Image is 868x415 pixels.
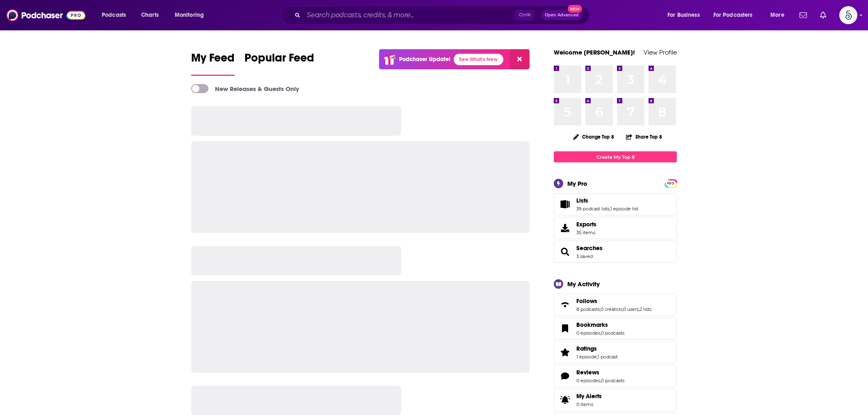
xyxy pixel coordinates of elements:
[576,392,602,400] span: My Alerts
[169,9,215,22] button: open menu
[817,8,829,22] a: Show notifications dropdown
[557,370,573,382] a: Reviews
[839,6,857,24] button: Show profile menu
[567,280,600,288] div: My Activity
[191,51,235,76] a: My Feed
[622,306,623,312] span: ,
[576,378,600,383] a: 0 episodes
[557,198,573,210] a: Lists
[557,246,573,258] a: Searches
[191,84,299,93] a: New Releases & Guests Only
[770,9,784,21] span: More
[304,9,515,22] input: Search podcasts, credits, & more...
[576,369,624,376] a: Reviews
[554,317,677,340] span: Bookmarks
[576,321,608,328] span: Bookmarks
[576,221,596,228] span: Exports
[244,51,314,70] span: Popular Feed
[557,394,573,406] span: My Alerts
[576,297,651,305] a: Follows
[557,299,573,310] a: Follows
[576,253,593,259] a: 3 saved
[667,9,700,21] span: For Business
[244,51,314,76] a: Popular Feed
[644,48,677,56] a: View Profile
[557,323,573,334] a: Bookmarks
[554,48,635,56] a: Welcome [PERSON_NAME]!
[713,9,753,21] span: For Podcasters
[601,306,622,312] a: 0 creators
[708,9,765,22] button: open menu
[666,180,676,187] span: PRO
[554,365,677,387] span: Reviews
[567,180,587,187] div: My Pro
[597,354,598,360] span: ,
[576,197,638,204] a: Lists
[576,230,596,235] span: 35 items
[554,241,677,263] span: Searches
[554,193,677,215] span: Lists
[626,129,662,145] button: Share Top 8
[576,345,618,352] a: Ratings
[557,347,573,358] a: Ratings
[191,51,235,70] span: My Feed
[96,9,137,22] button: open menu
[515,10,535,21] span: Ctrl K
[640,306,651,312] a: 2 lists
[576,244,603,252] a: Searches
[289,6,597,25] div: Search podcasts, credits, & more...
[796,8,810,22] a: Show notifications dropdown
[568,5,582,13] span: New
[554,151,677,162] a: Create My Top 8
[576,306,600,312] a: 8 podcasts
[666,180,676,186] a: PRO
[662,9,710,22] button: open menu
[600,330,601,336] span: ,
[541,10,582,20] button: Open AdvancedNew
[576,401,602,407] span: 0 items
[7,7,85,23] img: Podchaser - Follow, Share and Rate Podcasts
[576,321,624,328] a: Bookmarks
[554,341,677,363] span: Ratings
[600,306,601,312] span: ,
[765,9,795,22] button: open menu
[576,369,599,376] span: Reviews
[557,222,573,234] span: Exports
[568,132,619,142] button: Change Top 8
[623,306,639,312] a: 0 users
[600,378,601,383] span: ,
[576,345,597,352] span: Ratings
[554,217,677,239] a: Exports
[576,297,597,305] span: Follows
[141,9,159,21] span: Charts
[610,206,638,212] a: 1 episode list
[576,206,610,212] a: 39 podcast lists
[576,197,588,204] span: Lists
[136,9,164,22] a: Charts
[554,294,677,316] span: Follows
[399,56,450,63] p: Podchaser Update!
[454,54,503,65] a: See What's New
[839,6,857,24] img: User Profile
[545,13,579,17] span: Open Advanced
[601,330,624,336] a: 0 podcasts
[554,389,677,411] a: My Alerts
[598,354,618,360] a: 1 podcast
[576,330,600,336] a: 0 episodes
[610,206,610,212] span: ,
[576,354,597,360] a: 1 episode
[639,306,640,312] span: ,
[601,378,624,383] a: 0 podcasts
[102,9,126,21] span: Podcasts
[175,9,204,21] span: Monitoring
[839,6,857,24] span: Logged in as Spiral5-G2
